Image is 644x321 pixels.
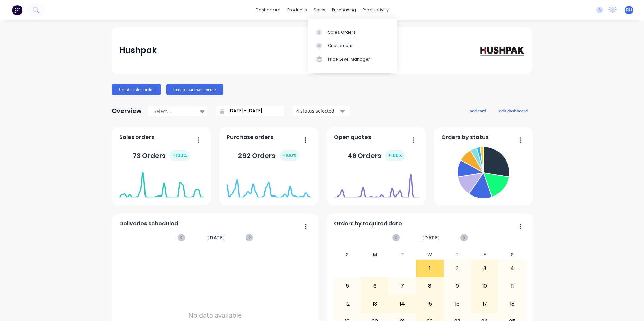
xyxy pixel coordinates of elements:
button: 4 status selected [293,106,350,116]
div: 13 [361,295,388,312]
span: Purchase orders [227,133,273,141]
span: [DATE] [422,234,440,241]
button: Create purchase order [166,84,223,95]
div: 8 [416,278,443,294]
button: edit dashboard [494,106,532,115]
div: 12 [334,295,361,312]
div: 3 [471,260,498,277]
span: Deliveries scheduled [119,220,178,228]
div: 4 status selected [296,107,339,114]
div: 16 [444,295,471,312]
div: + 100 % [385,150,405,161]
div: Overview [112,104,142,118]
div: M [361,250,389,260]
div: F [471,250,498,260]
a: Price Level Manager [308,52,397,66]
div: 73 Orders [133,150,190,161]
div: sales [310,5,329,15]
div: 292 Orders [238,150,299,161]
div: 15 [416,295,443,312]
img: Factory [12,5,22,15]
div: S [498,250,526,260]
div: 7 [389,278,416,294]
div: 17 [471,295,498,312]
button: Create sales order [112,84,161,95]
span: [DATE] [207,234,225,241]
div: S [334,250,361,260]
div: 4 [499,260,526,277]
div: 10 [471,278,498,294]
div: T [389,250,416,260]
a: Customers [308,39,397,52]
div: T [444,250,471,260]
span: Sales orders [119,133,154,141]
div: 2 [444,260,471,277]
button: add card [465,106,490,115]
span: Open quotes [334,133,371,141]
div: Price Level Manager [328,56,370,62]
div: 9 [444,278,471,294]
span: RH [626,7,632,13]
div: 1 [416,260,443,277]
div: 5 [334,278,361,294]
div: Customers [328,43,352,49]
div: 11 [499,278,526,294]
div: 46 Orders [348,150,405,161]
div: + 100 % [280,150,299,161]
img: Hushpak [478,44,525,56]
div: + 100 % [170,150,190,161]
div: W [416,250,444,260]
div: 14 [389,295,416,312]
div: Hushpak [119,44,157,57]
div: productivity [359,5,392,15]
a: Sales Orders [308,25,397,39]
div: 18 [499,295,526,312]
div: purchasing [329,5,359,15]
div: 6 [361,278,388,294]
div: products [284,5,310,15]
div: Sales Orders [328,29,356,35]
span: Orders by status [441,133,489,141]
a: dashboard [252,5,284,15]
